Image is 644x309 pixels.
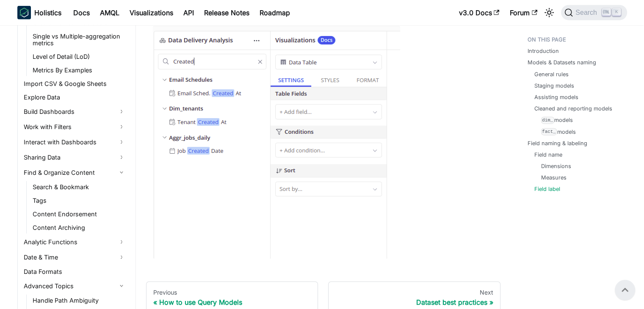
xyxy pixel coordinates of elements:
a: Handle Path Ambiguity [30,295,128,306]
a: Sharing Data [21,151,128,164]
a: fact_models [541,128,576,136]
a: Find & Organize Content [21,166,128,179]
a: Introduction [528,47,559,55]
a: Dimensions [541,162,571,170]
a: Data Formats [21,266,128,278]
a: Content Archiving [30,222,128,234]
code: dim_ [541,117,554,124]
a: HolisticsHolistics [17,6,61,19]
a: Build Dashboards [21,105,128,119]
button: Switch between dark and light mode (currently light mode) [542,6,556,19]
a: Interact with Dashboards [21,135,128,149]
a: AMQL [95,6,124,19]
a: Single vs Multiple-aggregation metrics [30,30,128,49]
a: Forum [505,6,542,19]
b: Holistics [34,8,61,18]
kbd: K [612,8,621,16]
a: Import CSV & Google Sheets [21,78,128,90]
a: Field label [534,185,560,193]
a: Docs [68,6,95,19]
a: General rules [534,70,569,78]
a: Explore Data [21,91,128,103]
div: Dataset best practices [335,298,493,306]
a: Field name [534,151,562,159]
a: Analytic Functions [21,235,128,249]
img: Field label in Holistics modeling layer [153,26,400,259]
div: Next [335,289,493,296]
a: Cleaned and reporting models [534,105,612,113]
a: Date & Time [21,251,128,264]
span: Search [573,9,602,17]
a: v3.0 Docs [454,6,505,19]
button: Scroll back to top [615,280,635,300]
button: Search (Ctrl+K) [561,5,627,20]
a: Release Notes [199,6,254,19]
a: Assisting models [534,93,578,101]
a: Field naming & labeling [528,139,587,147]
a: API [178,6,199,19]
a: Models & Datasets naming [528,58,596,66]
code: fact_ [541,128,557,135]
img: Holistics [17,6,31,19]
a: Measures [541,174,567,182]
a: Visualizations [124,6,178,19]
a: Work with Filters [21,120,128,134]
a: Advanced Topics [21,279,128,293]
a: Content Endorsement [30,208,128,220]
nav: Docs sidebar [9,25,136,309]
a: Level of Detail (LoD) [30,51,128,63]
a: Metrics By Examples [30,64,128,76]
div: How to use Query Models [153,298,311,306]
a: dim_models [541,116,573,124]
a: Roadmap [254,6,295,19]
a: Search & Bookmark [30,181,128,193]
a: Tags [30,195,128,207]
a: Staging models [534,82,574,90]
div: Previous [153,289,311,296]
